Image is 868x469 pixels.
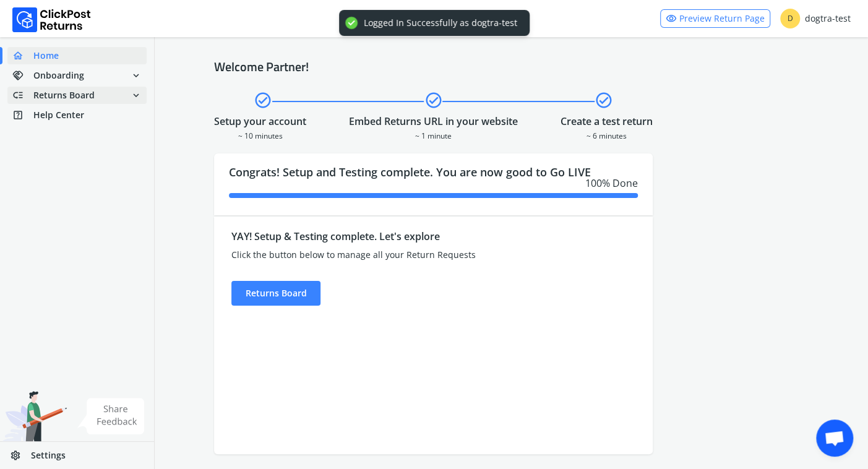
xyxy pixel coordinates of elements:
img: Logo [12,7,91,32]
div: ~ 1 minute [349,129,518,141]
span: Returns Board [33,89,95,101]
div: Create a test return [561,114,653,129]
a: help_centerHelp Center [7,106,147,124]
span: home [12,47,33,64]
div: YAY! Setup & Testing complete. Let's explore [231,229,526,244]
span: expand_more [131,87,142,104]
div: 100 % Done [229,176,638,191]
span: expand_more [131,67,142,84]
span: check_circle [424,89,442,111]
div: Click the button below to manage all your Return Requests [231,249,526,261]
span: check_circle [254,89,272,111]
span: visibility [666,10,677,27]
img: share feedback [77,398,145,434]
div: dogtra-test [780,9,851,28]
a: homeHome [7,47,147,64]
span: check_circle [595,89,613,111]
span: Home [33,49,59,62]
div: Embed Returns URL in your website [349,114,518,129]
div: Setup your account [214,114,306,129]
a: visibilityPreview Return Page [660,9,770,28]
div: Logged In Successfully as dogtra-test [364,17,517,28]
span: D [780,9,800,28]
div: Returns Board [231,281,320,306]
span: Help Center [33,109,84,121]
h4: Welcome Partner! [214,59,809,74]
span: Onboarding [33,69,84,82]
span: Settings [31,449,66,462]
span: handshake [12,67,33,84]
div: ~ 10 minutes [214,129,306,141]
div: Open chat [816,420,853,457]
span: help_center [12,106,33,124]
span: settings [10,447,31,464]
div: ~ 6 minutes [561,129,653,141]
span: low_priority [12,87,33,104]
div: Congrats! Setup and Testing complete. You are now good to Go LIVE [214,153,653,215]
